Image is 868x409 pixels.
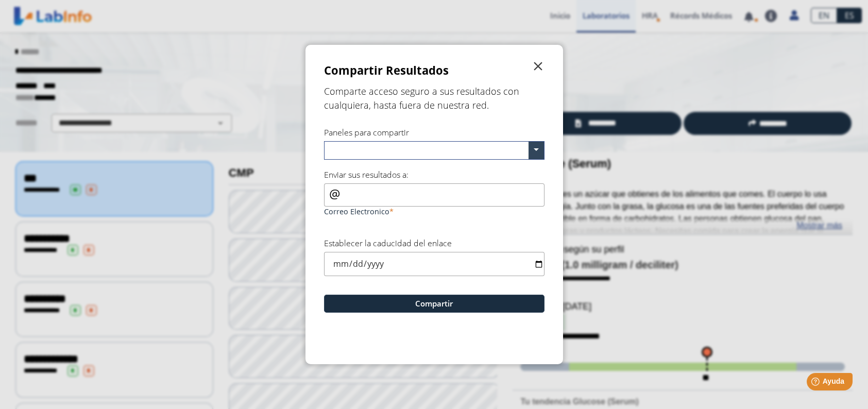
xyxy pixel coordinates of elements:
label: Correo Electronico [324,207,544,216]
span:  [532,60,544,73]
label: Enviar sus resultados a: [324,169,409,180]
label: Establecer la caducidad del enlace [324,237,452,249]
h5: Comparte acceso seguro a sus resultados con cualquiera, hasta fuera de nuestra red. [324,84,544,112]
button: Compartir [324,295,544,313]
label: Paneles para compartir [324,127,409,138]
h3: Compartir Resultados [324,62,449,79]
iframe: Help widget launcher [776,369,857,398]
